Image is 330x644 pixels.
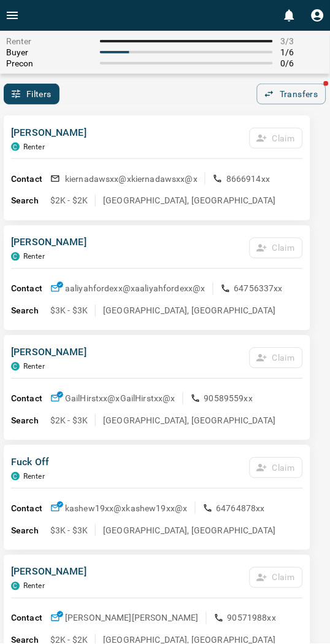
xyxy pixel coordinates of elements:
[280,47,324,57] span: 1 / 6
[11,125,86,140] p: [PERSON_NAME]
[65,393,175,405] p: GailHirstxx@x GailHirstxx@x
[11,363,20,371] div: condos.ca
[280,58,324,68] span: 0 / 6
[11,473,20,481] div: condos.ca
[11,415,50,428] p: Search
[234,283,283,295] p: 64756337xx
[257,84,326,104] button: Transfers
[4,84,59,104] button: Filters
[11,253,20,261] div: condos.ca
[11,613,50,626] p: Contact
[11,583,20,591] div: condos.ca
[11,305,50,318] p: Search
[11,195,50,208] p: Search
[23,363,45,371] p: Renter
[11,503,50,516] p: Contact
[103,195,275,207] p: [GEOGRAPHIC_DATA], [GEOGRAPHIC_DATA]
[103,305,275,317] p: [GEOGRAPHIC_DATA], [GEOGRAPHIC_DATA]
[217,503,266,515] p: 64764878xx
[11,345,86,360] p: [PERSON_NAME]
[23,473,45,481] p: Renter
[65,613,199,625] p: [PERSON_NAME] [PERSON_NAME]
[11,173,50,186] p: Contact
[23,253,45,261] p: Renter
[11,525,50,538] p: Search
[65,173,198,185] p: kiernadawsxx@x kiernadawsxx@x
[11,235,86,250] p: [PERSON_NAME]
[305,3,330,28] button: Profile
[50,525,88,537] p: $3K - $3K
[226,173,270,185] p: 8666914xx
[11,393,50,406] p: Contact
[11,565,86,580] p: [PERSON_NAME]
[50,195,88,207] p: $2K - $2K
[11,143,20,151] div: condos.ca
[50,415,88,427] p: $2K - $3K
[65,283,205,295] p: aaliyahfordexx@x aaliyahfordexx@x
[50,305,88,317] p: $3K - $3K
[23,583,45,591] p: Renter
[11,283,50,296] p: Contact
[6,36,93,46] span: Renter
[6,47,93,57] span: Buyer
[204,393,253,405] p: 90589559xx
[23,143,45,151] p: Renter
[280,36,324,46] span: 3 / 3
[103,525,275,537] p: [GEOGRAPHIC_DATA], [GEOGRAPHIC_DATA]
[6,58,93,68] span: Precon
[103,415,275,427] p: [GEOGRAPHIC_DATA], [GEOGRAPHIC_DATA]
[228,613,277,625] p: 90571988xx
[65,503,188,515] p: kashew19xx@x kashew19xx@x
[11,455,49,470] p: Fuck Off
